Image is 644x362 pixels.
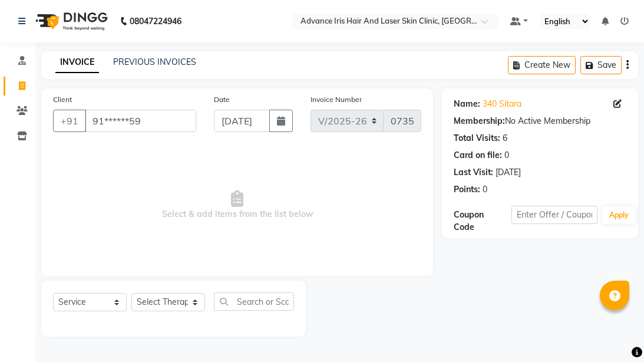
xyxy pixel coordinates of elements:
input: Search by Name/Mobile/Email/Code [85,110,196,132]
div: Total Visits: [454,132,500,144]
div: [DATE] [496,166,521,179]
div: No Active Membership [454,115,626,127]
div: Points: [454,183,480,196]
input: Enter Offer / Coupon Code [511,206,597,224]
div: Last Visit: [454,166,493,179]
label: Invoice Number [311,94,362,105]
a: PREVIOUS INVOICES [113,57,196,67]
button: Apply [602,206,636,224]
div: 0 [504,149,509,162]
img: logo [30,5,111,38]
div: Membership: [454,115,505,127]
input: Search or Scan [214,292,294,311]
div: 0 [483,183,487,196]
button: +91 [53,110,86,132]
iframe: chat widget [595,315,632,350]
div: Coupon Code [454,209,511,233]
div: Name: [454,98,480,110]
button: Save [580,56,622,74]
button: Create New [508,56,576,74]
b: 08047224946 [130,5,181,38]
div: 6 [503,132,507,144]
label: Date [214,94,230,105]
div: Card on file: [454,149,502,162]
label: Client [53,94,72,105]
span: Select & add items from the list below [53,146,421,264]
a: INVOICE [55,52,99,73]
a: 340 Sitara [483,98,521,110]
